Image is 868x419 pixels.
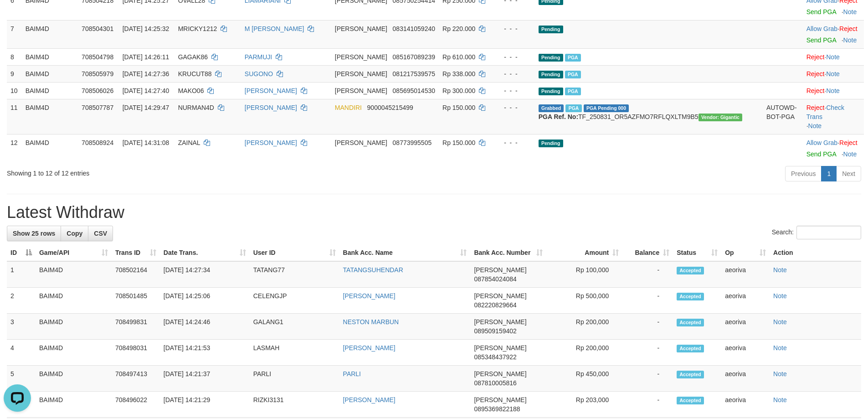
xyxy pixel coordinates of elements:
[546,314,622,340] td: Rp 200,000
[495,69,531,78] div: - - -
[160,261,250,288] td: [DATE] 14:27:34
[721,366,770,392] td: aeoriva
[22,65,78,82] td: BAIM4D
[245,53,272,61] a: PARMUJI
[82,70,113,78] span: 708505979
[335,104,362,111] span: MANDIRI
[721,314,770,340] td: aeoriva
[22,82,78,99] td: BAIM4D
[123,70,169,78] span: [DATE] 14:27:36
[36,366,112,392] td: BAIM4D
[178,139,200,146] span: ZAINAL
[546,366,622,392] td: Rp 450,000
[677,293,704,300] span: Accepted
[61,226,88,241] a: Copy
[442,104,475,111] span: Rp 150.000
[539,113,578,120] b: PGA Ref. No:
[803,134,864,162] td: ·
[474,266,526,274] span: [PERSON_NAME]
[245,25,304,32] a: M [PERSON_NAME]
[88,226,113,241] a: CSV
[82,104,113,111] span: 708507787
[770,244,861,261] th: Action
[546,261,622,288] td: Rp 100,000
[677,371,704,378] span: Accepted
[839,139,858,146] a: Reject
[250,392,339,418] td: RIZKI3131
[773,292,787,300] a: Note
[7,165,355,178] div: Showing 1 to 12 of 12 entries
[806,104,825,111] a: Reject
[36,244,112,261] th: Game/API: activate to sort column ascending
[773,370,787,378] a: Note
[7,48,22,65] td: 8
[808,122,822,129] a: Note
[245,139,297,146] a: [PERSON_NAME]
[622,288,673,314] td: -
[622,244,673,261] th: Balance: activate to sort column ascending
[806,150,836,158] a: Send PGA
[474,292,526,300] span: [PERSON_NAME]
[826,87,840,94] a: Note
[7,314,36,340] td: 3
[442,53,475,61] span: Rp 610.000
[836,166,861,181] a: Next
[539,71,563,78] span: Pending
[22,20,78,48] td: BAIM4D
[839,25,858,32] a: Reject
[826,70,840,78] a: Note
[7,82,22,99] td: 10
[82,87,113,94] span: 708506026
[343,344,395,352] a: [PERSON_NAME]
[442,70,475,78] span: Rp 338.000
[721,340,770,366] td: aeoriva
[442,139,475,146] span: Rp 150.000
[677,345,704,352] span: Accepted
[112,244,160,261] th: Trans ID: activate to sort column ascending
[796,226,861,239] input: Search:
[474,344,526,352] span: [PERSON_NAME]
[393,139,432,146] span: Copy 08773995505 to clipboard
[7,261,36,288] td: 1
[4,4,31,31] button: Open LiveChat chat widget
[335,70,387,78] span: [PERSON_NAME]
[806,87,825,94] a: Reject
[677,267,704,274] span: Accepted
[622,366,673,392] td: -
[22,48,78,65] td: BAIM4D
[721,392,770,418] td: aeoriva
[393,87,435,94] span: Copy 085695014530 to clipboard
[160,340,250,366] td: [DATE] 14:21:53
[250,340,339,366] td: LASMAH
[677,397,704,404] span: Accepted
[160,288,250,314] td: [DATE] 14:25:06
[36,340,112,366] td: BAIM4D
[178,53,208,61] span: GAGAK86
[806,25,839,32] span: ·
[539,26,563,33] span: Pending
[335,53,387,61] span: [PERSON_NAME]
[343,318,399,326] a: NESTON MARBUN
[546,288,622,314] td: Rp 500,000
[178,104,214,111] span: NURMAN4D
[806,70,825,78] a: Reject
[335,25,387,32] span: [PERSON_NAME]
[7,20,22,48] td: 7
[565,54,581,62] span: Marked by aeoriva
[393,53,435,61] span: Copy 085167089239 to clipboard
[565,88,581,95] span: Marked by aeoriva
[82,139,113,146] span: 708508924
[393,25,435,32] span: Copy 083141059240 to clipboard
[335,87,387,94] span: [PERSON_NAME]
[13,230,55,237] span: Show 25 rows
[535,99,763,134] td: TF_250831_OR5AZFMO7RFLQXLTM9B5
[112,314,160,340] td: 708499831
[546,392,622,418] td: Rp 203,000
[622,314,673,340] td: -
[178,70,212,78] span: KRUCUT88
[36,288,112,314] td: BAIM4D
[803,65,864,82] td: ·
[495,86,531,95] div: - - -
[343,396,395,403] a: [PERSON_NAME]
[763,99,803,134] td: AUTOWD-BOT-PGA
